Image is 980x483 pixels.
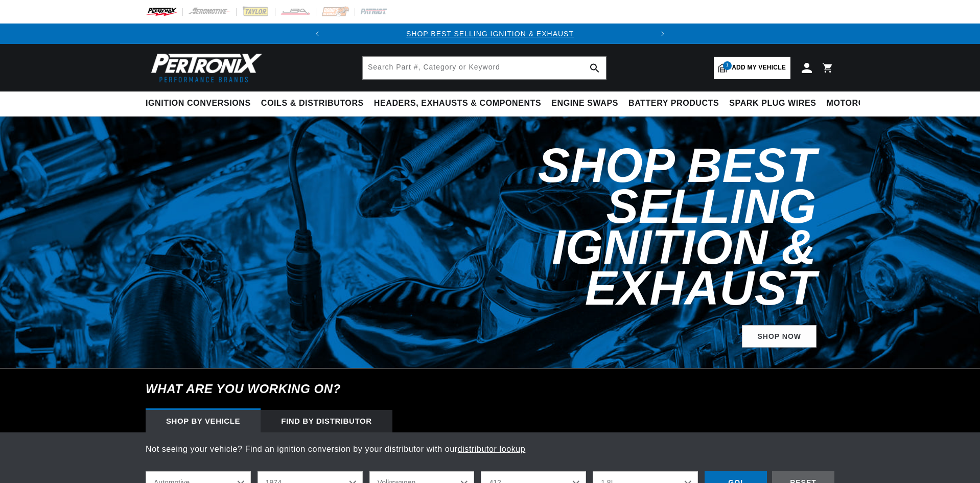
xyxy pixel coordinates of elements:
[822,91,893,116] summary: Motorcycle
[732,63,786,73] span: Add my vehicle
[120,24,860,44] slideshow-component: Translation missing: en.sections.announcements.announcement_bar
[380,145,816,309] h2: Shop Best Selling Ignition & Exhaust
[742,325,816,348] a: SHOP NOW
[458,445,526,453] a: distributor lookup
[256,91,369,116] summary: Coils & Distributors
[328,28,652,39] div: Announcement
[827,98,888,109] span: Motorcycle
[729,98,816,109] span: Spark Plug Wires
[551,98,618,109] span: Engine Swaps
[146,50,263,85] img: Pertronix
[584,57,606,79] button: search button
[628,98,719,109] span: Battery Products
[369,91,546,116] summary: Headers, Exhausts & Components
[307,24,328,44] button: Translation missing: en.sections.announcements.previous_announcement
[623,91,724,116] summary: Battery Products
[723,61,732,70] span: 1
[406,30,574,38] a: SHOP BEST SELLING IGNITION & EXHAUST
[120,369,860,409] h6: What are you working on?
[261,98,364,109] span: Coils & Distributors
[146,443,834,456] p: Not seeing your vehicle? Find an ignition conversion by your distributor with our
[146,98,251,109] span: Ignition Conversions
[714,57,790,79] a: 1Add my vehicle
[261,410,392,432] div: Find by Distributor
[146,410,261,432] div: Shop by vehicle
[724,91,821,116] summary: Spark Plug Wires
[328,28,652,39] div: 1 of 2
[652,24,673,44] button: Translation missing: en.sections.announcements.next_announcement
[146,91,256,116] summary: Ignition Conversions
[546,91,623,116] summary: Engine Swaps
[374,98,541,109] span: Headers, Exhausts & Components
[363,57,606,79] input: Search Part #, Category or Keyword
